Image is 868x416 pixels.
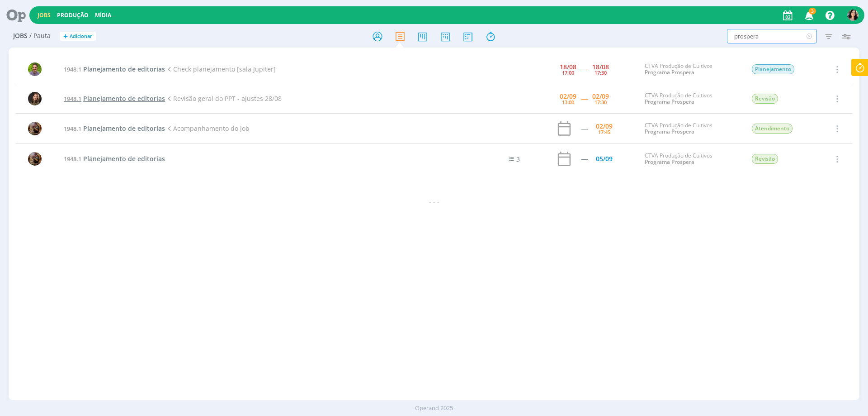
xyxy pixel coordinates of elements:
span: 3 [516,155,520,163]
img: T [28,62,42,76]
div: 13:00 [562,100,574,105]
button: +Adicionar [60,32,96,41]
div: 17:30 [594,70,607,75]
span: Acompanhamento do job [165,124,250,133]
a: 1948.1Planejamento de editorias [64,65,165,73]
button: Mídia [92,12,114,19]
a: Mídia [95,11,111,19]
button: 3 [799,7,818,24]
div: CTVA Produção de Cultivos [645,92,738,105]
span: Revisão [752,154,778,164]
img: A [28,122,42,135]
div: ----- [581,125,588,132]
span: 1948.1 [64,124,81,133]
button: Produção [54,12,91,19]
div: CTVA Produção de Cultivos [645,153,738,166]
button: T [847,7,859,23]
span: 1948.1 [64,95,81,103]
div: CTVA Produção de Cultivos [645,122,738,135]
input: Busca [727,29,817,43]
a: Jobs [38,11,51,19]
span: 3 [809,8,816,14]
a: 1948.1Planejamento de editorias [64,124,165,133]
img: J [28,92,42,105]
span: Check planejamento [sala Jupiter] [165,65,276,73]
span: Planejamento [752,64,794,74]
span: + [63,32,68,41]
span: 1948.1 [64,65,81,73]
span: 1948.1 [64,155,81,163]
a: Programa Prospera [645,158,694,166]
span: Planejamento de editorias [83,65,165,73]
div: 18/08 [560,64,576,70]
span: Planejamento de editorias [83,94,165,103]
span: Adicionar [70,33,92,39]
div: 05/09 [596,156,613,162]
span: / Pauta [29,32,51,40]
img: A [28,152,42,166]
img: T [847,10,859,21]
span: Planejamento de editorias [83,124,165,133]
button: Jobs [35,12,53,19]
a: Programa Prospera [645,98,694,105]
div: - - - [15,197,853,206]
div: 02/09 [596,123,613,129]
div: 18/08 [592,64,609,70]
div: 17:45 [598,129,610,134]
span: ----- [581,94,588,103]
span: Jobs [13,32,28,40]
a: Programa Prospera [645,68,694,76]
span: Planejamento de editorias [83,154,165,163]
span: Atendimento [752,124,793,134]
a: Programa Prospera [645,128,694,135]
div: CTVA Produção de Cultivos [645,63,738,76]
a: 1948.1Planejamento de editorias [64,154,165,163]
div: ----- [581,156,588,162]
span: ----- [581,65,588,73]
div: 02/09 [560,93,576,100]
span: Revisão [752,94,778,104]
a: 1948.1Planejamento de editorias [64,94,165,103]
a: Produção [57,11,89,19]
div: 17:30 [594,100,607,105]
span: Revisão geral do PPT - ajustes 28/08 [165,94,282,103]
div: 17:00 [562,70,574,75]
div: 02/09 [592,93,609,100]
